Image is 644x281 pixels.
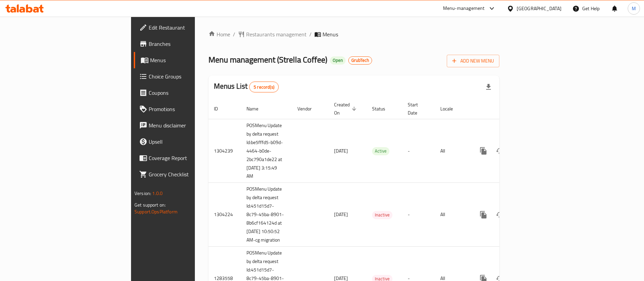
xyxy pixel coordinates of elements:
a: Promotions [134,101,239,117]
span: Edit Restaurant [149,23,233,32]
span: M [632,5,636,12]
a: Branches [134,36,239,52]
span: Active [372,147,389,155]
a: Choice Groups [134,68,239,85]
span: Coverage Report [149,154,233,162]
span: Get support on: [134,200,166,209]
li: / [309,30,312,38]
span: Created On [334,101,358,117]
span: Restaurants management [246,30,307,38]
a: Menu disclaimer [134,117,239,134]
td: All [435,119,470,183]
td: All [435,183,470,247]
a: Coverage Report [134,150,239,166]
span: Version: [134,189,151,198]
span: Locale [440,105,462,113]
span: Grocery Checklist [149,170,233,178]
a: Coupons [134,85,239,101]
span: Name [246,105,267,113]
nav: breadcrumb [208,30,499,38]
span: Vendor [297,105,320,113]
span: Status [372,105,394,113]
span: Menus [150,56,233,64]
span: Menus [323,30,338,38]
th: Actions [470,99,546,119]
span: [DATE] [334,146,348,155]
span: Menu management ( Strella Coffee ) [208,52,327,67]
button: Change Status [492,207,508,223]
span: Promotions [149,105,233,113]
a: Support.OpsPlatform [134,207,178,216]
span: GrubTech [349,57,372,63]
span: Choice Groups [149,72,233,81]
button: Change Status [492,143,508,159]
td: POSMenu Update by delta request Id:be5fffd5-b09d-4464-b0de-2bc790a1de22 at [DATE] 3:15:49 AM [241,119,292,183]
div: Total records count [249,82,279,92]
span: Add New Menu [452,57,494,65]
span: Menu disclaimer [149,121,233,129]
span: ID [214,105,227,113]
td: - [402,119,435,183]
a: Menus [134,52,239,68]
div: Menu-management [443,4,485,13]
div: Active [372,147,389,155]
button: more [475,207,492,223]
span: Start Date [408,101,427,117]
a: Upsell [134,134,239,150]
span: Branches [149,40,233,48]
span: 1.0.0 [152,189,163,198]
span: [DATE] [334,210,348,219]
a: Edit Restaurant [134,19,239,36]
span: Coupons [149,89,233,97]
div: Export file [480,79,497,95]
a: Restaurants management [238,30,307,38]
span: Inactive [372,211,392,219]
span: Open [330,57,346,63]
a: Grocery Checklist [134,166,239,182]
td: - [402,183,435,247]
span: Upsell [149,138,233,146]
span: 5 record(s) [250,84,278,90]
td: POSMenu Update by delta request Id:451d15d7-8c79-45ba-8901-8b6cf164124d at [DATE] 10:50:52 AM-cg ... [241,183,292,247]
h2: Menus List [214,81,279,92]
button: Add New Menu [447,55,499,67]
div: [GEOGRAPHIC_DATA] [517,5,562,12]
div: Open [330,56,346,65]
button: more [475,143,492,159]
